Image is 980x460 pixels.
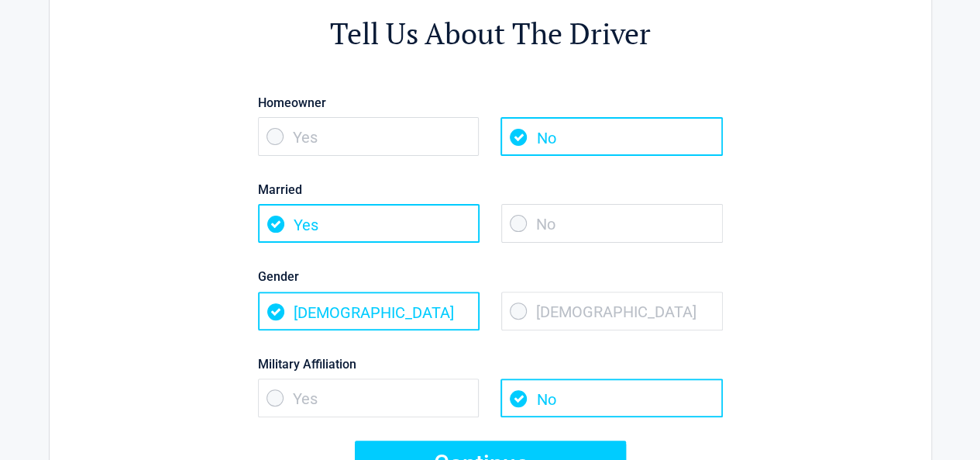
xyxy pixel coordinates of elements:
span: Yes [258,117,480,156]
span: No [501,204,723,243]
span: No [500,117,722,156]
h2: Tell Us About The Driver [135,14,846,54]
span: Yes [258,379,480,417]
label: Military Affiliation [258,354,723,375]
span: Yes [258,204,480,243]
label: Homeowner [258,92,723,113]
label: Married [258,179,723,200]
span: No [500,379,722,417]
span: [DEMOGRAPHIC_DATA] [258,292,480,330]
label: Gender [258,266,723,287]
span: [DEMOGRAPHIC_DATA] [501,292,723,330]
